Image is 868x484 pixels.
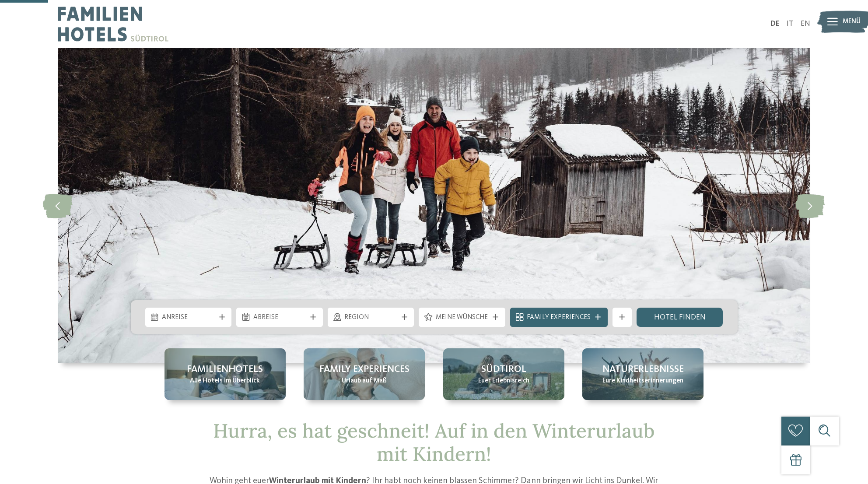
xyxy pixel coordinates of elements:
img: Winterurlaub mit Kindern? Nur in Südtirol! [58,48,810,363]
span: Meine Wünsche [436,313,489,323]
span: Euer Erlebnisreich [478,376,529,386]
span: Region [344,313,397,323]
span: Menü [843,17,861,27]
span: Family Experiences [527,313,591,323]
span: Abreise [253,313,306,323]
a: DE [770,20,780,28]
span: Südtirol [481,363,526,376]
a: Winterurlaub mit Kindern? Nur in Südtirol! Naturerlebnisse Eure Kindheitserinnerungen [582,348,703,400]
a: EN [801,20,810,28]
span: Hurra, es hat geschneit! Auf in den Winterurlaub mit Kindern! [213,418,654,466]
a: Hotel finden [637,308,723,327]
a: IT [787,20,793,28]
span: Naturerlebnisse [602,363,684,376]
span: Alle Hotels im Überblick [190,376,260,386]
span: Family Experiences [319,363,409,376]
span: Anreise [162,313,215,323]
span: Familienhotels [187,363,263,376]
span: Eure Kindheitserinnerungen [602,376,683,386]
a: Winterurlaub mit Kindern? Nur in Südtirol! Familienhotels Alle Hotels im Überblick [164,348,286,400]
a: Winterurlaub mit Kindern? Nur in Südtirol! Südtirol Euer Erlebnisreich [443,348,564,400]
span: Urlaub auf Maß [342,376,387,386]
a: Winterurlaub mit Kindern? Nur in Südtirol! Family Experiences Urlaub auf Maß [304,348,425,400]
